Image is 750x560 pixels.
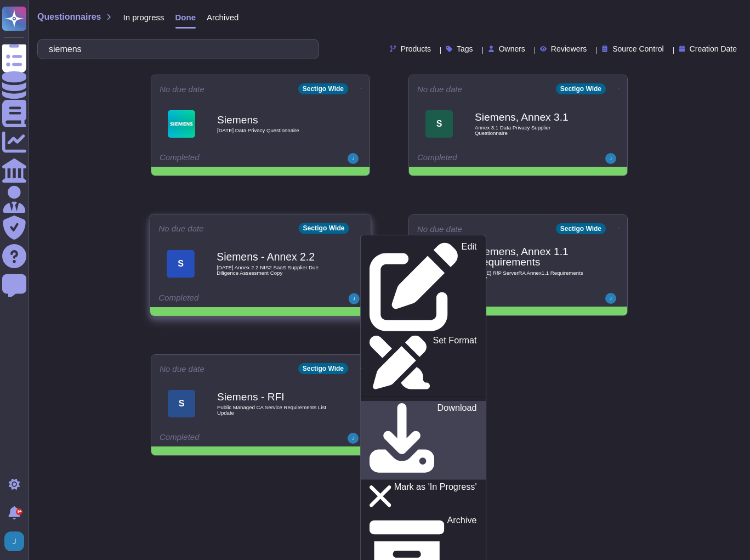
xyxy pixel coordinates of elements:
[401,45,431,53] span: Products
[217,128,327,133] span: [DATE] Data Privacy Questionnaire
[690,45,737,53] span: Creation Date
[207,13,238,21] span: Archived
[417,225,462,233] span: No due date
[160,365,204,373] span: No due date
[217,115,327,125] b: Siemens
[349,293,360,304] img: user
[475,125,584,135] span: Annex 3.1 Data Privacy Supplier Questionnaire
[348,153,359,164] img: user
[160,85,204,93] span: No due date
[462,242,477,331] p: Edit
[168,390,195,417] div: S
[433,336,477,389] p: Set Format
[475,270,584,281] span: [DATE] RfP ServerRA Annex1.1 Requirements Copy
[4,531,24,551] img: user
[475,246,584,267] b: Siemens, Annex 1.1 Requirements
[394,483,477,511] p: Mark as 'In Progress'
[612,45,663,53] span: Source Control
[16,508,22,515] div: 9+
[556,83,606,94] div: Sectigo Wide
[43,39,308,59] input: Search by keywords
[556,223,606,234] div: Sectigo Wide
[37,13,101,21] span: Questionnaires
[167,250,195,278] div: S
[123,13,164,21] span: In progress
[605,153,616,164] img: user
[298,363,348,374] div: Sectigo Wide
[217,392,327,402] b: Siemens - RFI
[298,83,348,94] div: Sectigo Wide
[2,529,32,553] button: user
[217,265,327,275] span: [DATE] Annex 2.2 NIS2 SaaS Supplier Due Diligence Assessment Copy
[551,45,587,53] span: Reviewers
[160,433,294,444] div: Completed
[361,480,486,513] a: Mark as 'In Progress'
[475,112,584,122] b: Siemens, Annex 3.1
[217,405,327,415] span: Public Managed CA Service Requirements List Update
[361,333,486,392] a: Set Format
[175,13,196,21] span: Done
[417,85,462,93] span: No due date
[158,293,294,304] div: Completed
[298,223,349,234] div: Sectigo Wide
[438,404,477,478] p: Download
[457,45,473,53] span: Tags
[158,224,204,233] span: No due date
[160,153,294,164] div: Completed
[348,433,359,444] img: user
[425,110,453,138] div: S
[499,45,525,53] span: Owners
[417,153,552,164] div: Completed
[361,240,486,333] a: Edit
[168,110,195,138] img: Logo
[217,252,327,262] b: Siemens - Annex 2.2
[605,293,616,304] img: user
[361,401,486,480] a: Download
